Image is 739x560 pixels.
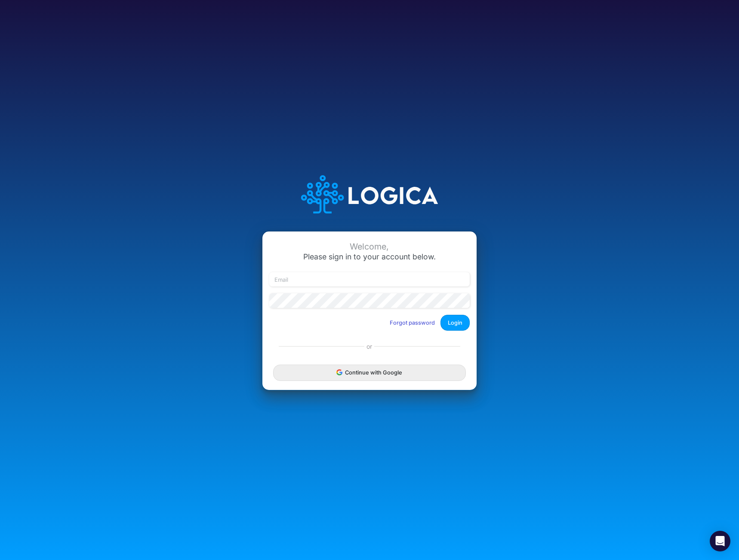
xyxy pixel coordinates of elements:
[269,272,470,287] input: Email
[269,242,470,252] div: Welcome,
[273,365,466,380] button: Continue with Google
[303,252,436,261] span: Please sign in to your account below.
[384,316,440,330] button: Forgot password
[440,315,470,331] button: Login
[710,531,730,551] div: Open Intercom Messenger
